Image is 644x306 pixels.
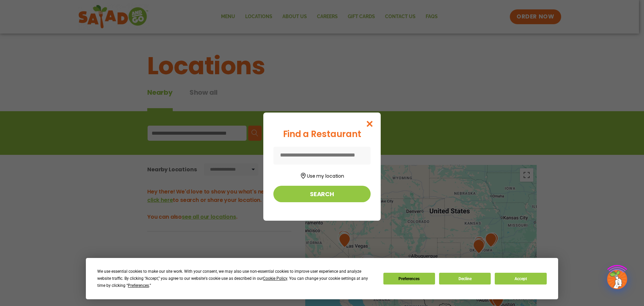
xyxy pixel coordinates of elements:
[97,268,375,289] div: We use essential cookies to make our site work. With your consent, we may also use non-essential ...
[495,273,546,285] button: Accept
[273,186,371,202] button: Search
[383,273,435,285] button: Preferences
[263,276,287,281] span: Cookie Policy
[128,283,149,288] span: Preferences
[273,171,371,180] button: Use my location
[273,128,371,141] div: Find a Restaurant
[359,113,381,135] button: Close modal
[86,258,558,299] div: Cookie Consent Prompt
[439,273,491,285] button: Decline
